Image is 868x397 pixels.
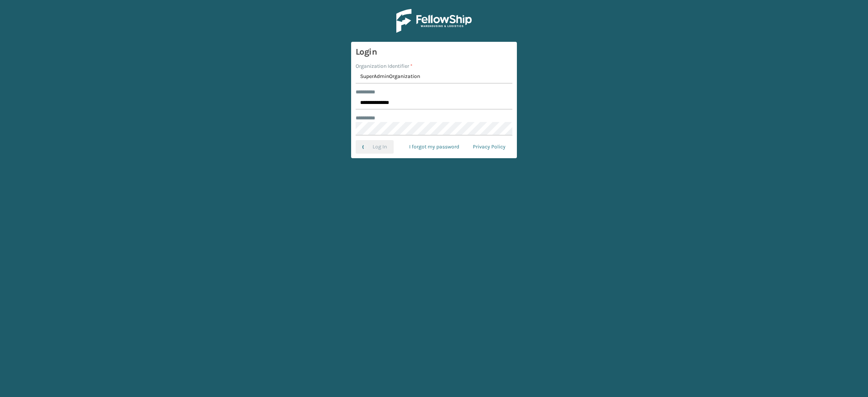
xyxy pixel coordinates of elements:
a: I forgot my password [402,140,466,154]
label: Organization Identifier [356,62,413,70]
h3: Login [356,46,512,58]
a: Privacy Policy [466,140,512,154]
img: Logo [396,9,472,33]
button: Log In [356,140,394,154]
